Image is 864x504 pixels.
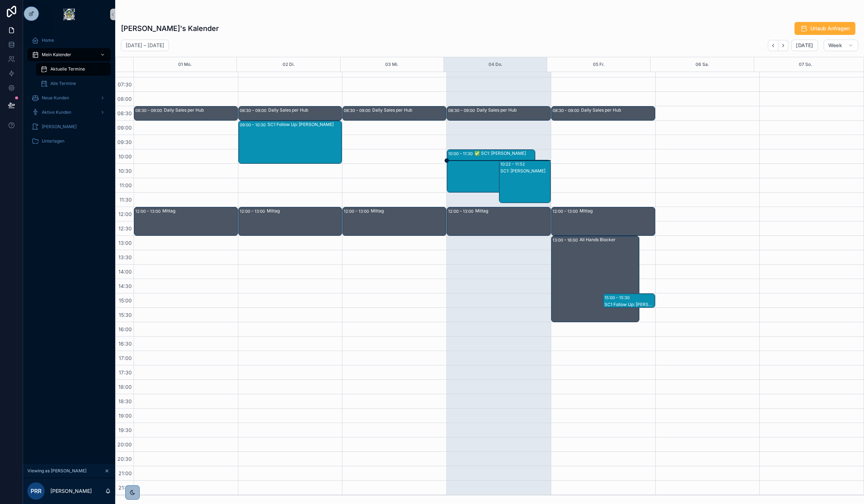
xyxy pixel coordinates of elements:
button: 04 Do. [489,57,503,72]
div: 09:00 – 10:30 [240,121,267,129]
button: Week [824,40,858,51]
h2: [DATE] – [DATE] [126,42,164,49]
button: 01 Mo. [178,57,192,72]
span: Unterlagen [42,138,64,144]
button: Back [768,40,778,51]
span: 21:30 [117,485,134,491]
div: 12:00 – 13:00Mittag [134,207,238,235]
span: Aktive Kunden [42,109,71,115]
div: 08:30 – 09:00 [240,107,268,114]
span: 09:00 [116,125,134,131]
div: Mittag [580,208,654,214]
div: 08:30 – 09:00Daily Sales per Hub [239,107,342,120]
span: Mein Kalender [42,52,71,58]
span: 11:00 [118,182,134,188]
span: 20:30 [116,456,134,462]
div: 08:30 – 09:00Daily Sales per Hub [134,107,238,120]
div: 10:00 – 11:30✅ SC1: [PERSON_NAME] [447,150,535,192]
div: Mittag [267,208,342,214]
div: 08:30 – 09:00Daily Sales per Hub [343,107,446,120]
span: 08:00 [116,96,134,102]
div: Daily Sales per Hub [581,107,654,113]
span: 19:30 [117,427,134,433]
div: 08:30 – 09:00 [553,107,581,114]
span: 21:00 [117,470,134,476]
div: Daily Sales per Hub [477,107,550,113]
span: PRR [31,487,41,495]
span: 12:30 [117,225,134,231]
span: Week [828,42,842,49]
img: App logo [63,9,75,20]
span: 15:30 [117,312,134,318]
span: 15:00 [117,297,134,303]
h1: [PERSON_NAME]'s Kalender [121,23,219,33]
div: Mittag [162,208,237,214]
span: Urlaub Anfragen [810,25,850,32]
a: Unterlagen [27,135,111,148]
span: 09:30 [116,139,134,145]
div: 08:30 – 09:00Daily Sales per Hub [552,107,655,120]
a: Alle Termine [36,77,111,90]
div: 08:30 – 09:00 [135,107,164,114]
div: Mittag [371,208,446,214]
div: 13:00 – 16:00 [553,237,580,244]
div: 15:00 – 15:30 [604,294,631,301]
div: scrollable content [23,29,115,157]
div: 12:00 – 13:00 [448,208,475,215]
span: 14:30 [117,283,134,289]
button: [DATE] [791,40,818,51]
a: Neue Kunden [27,91,111,104]
span: 08:30 [116,110,134,116]
button: Next [778,40,788,51]
div: 10:22 – 11:52SC1: [PERSON_NAME] [499,160,550,203]
span: [DATE] [796,42,813,49]
span: Viewing as [PERSON_NAME] [27,468,86,474]
div: 13:00 – 16:00All Hands Blocker [552,236,639,322]
div: 07 So. [799,57,812,72]
span: [PERSON_NAME] [42,124,77,130]
span: 19:00 [117,413,134,419]
div: 10:22 – 11:52 [500,161,527,168]
span: Alle Termine [50,81,76,86]
span: 20:00 [116,441,134,447]
div: 08:30 – 09:00 [344,107,372,114]
a: Aktuelle Termine [36,63,111,76]
span: 18:00 [117,384,134,390]
div: 15:00 – 15:30SC1 Follow Up: [PERSON_NAME]-[PERSON_NAME] [603,294,654,307]
div: 12:00 – 13:00Mittag [343,207,446,235]
span: 07:00 [116,67,134,73]
div: 09:00 – 10:30SC1 Follow Up: [PERSON_NAME] [239,121,342,163]
span: 07:30 [116,81,134,87]
div: SC1 Follow Up: [PERSON_NAME] [267,122,342,127]
span: 17:30 [117,369,134,375]
div: 12:00 – 13:00 [240,208,267,215]
div: 12:00 – 13:00Mittag [447,207,550,235]
div: ✅ SC1: [PERSON_NAME] [474,150,534,156]
span: 12:00 [117,211,134,217]
div: 12:00 – 13:00Mittag [552,207,655,235]
button: 02 Di. [283,57,295,72]
button: 06 Sa. [696,57,709,72]
span: 16:00 [117,326,134,332]
a: [PERSON_NAME] [27,120,111,133]
a: Home [27,34,111,47]
div: Daily Sales per Hub [268,107,342,113]
p: [PERSON_NAME] [50,487,92,495]
div: SC1 Follow Up: [PERSON_NAME]-[PERSON_NAME] [604,302,654,307]
span: Aktuelle Termine [50,66,85,72]
a: Aktive Kunden [27,106,111,119]
div: 10:00 – 11:30 [448,150,474,157]
span: 10:30 [117,168,134,174]
span: 13:00 [117,240,134,246]
span: 13:30 [117,254,134,260]
span: 11:30 [118,197,134,203]
span: 16:30 [117,341,134,347]
button: 05 Fr. [593,57,605,72]
span: 14:00 [117,269,134,275]
span: 18:30 [117,398,134,404]
div: 12:00 – 13:00 [344,208,371,215]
